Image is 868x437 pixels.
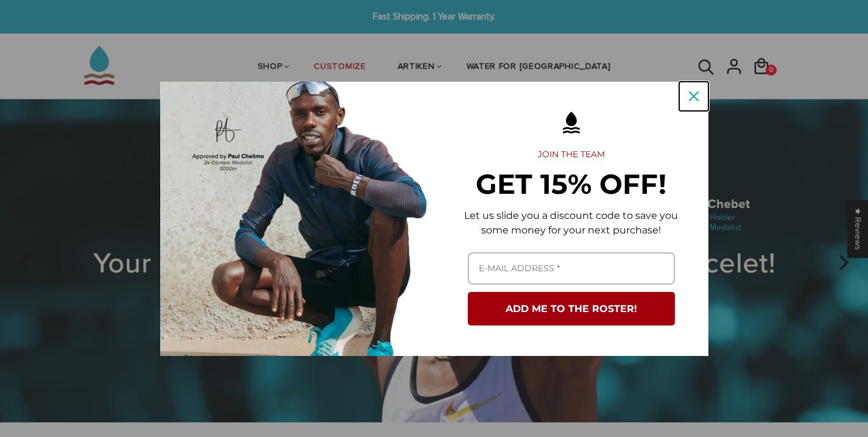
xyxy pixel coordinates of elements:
[689,91,699,101] svg: close icon
[679,82,708,111] button: Close
[454,208,689,238] p: Let us slide you a discount code to save you some money for your next purchase!
[468,292,675,325] button: ADD ME TO THE ROSTER!
[454,149,689,160] h2: JOIN THE TEAM
[476,167,666,201] strong: GET 15% OFF!
[468,252,675,285] input: Email field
